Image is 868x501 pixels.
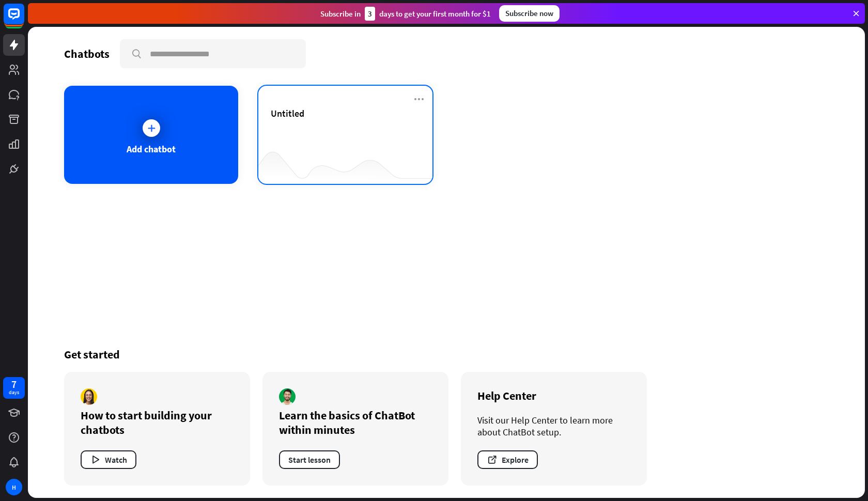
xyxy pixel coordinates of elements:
button: Open LiveChat chat widget [8,4,39,35]
div: 3 [365,7,375,21]
div: Subscribe now [499,5,560,22]
button: Start lesson [279,450,340,469]
div: Subscribe in days to get your first month for $1 [320,7,491,21]
div: Get started [64,347,829,362]
div: 7 [11,380,17,389]
div: Visit our Help Center to learn more about ChatBot setup. [477,414,630,438]
button: Watch [81,450,136,469]
img: author [279,388,296,405]
div: Add chatbot [127,143,176,155]
img: author [81,388,97,405]
div: H [6,479,22,495]
div: Chatbots [64,46,110,61]
div: Learn the basics of ChatBot within minutes [279,408,432,437]
div: days [9,389,19,396]
button: Explore [477,450,538,469]
a: 7 days [3,377,25,399]
div: How to start building your chatbots [81,408,234,437]
span: Untitled [271,107,304,119]
div: Help Center [477,388,630,403]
